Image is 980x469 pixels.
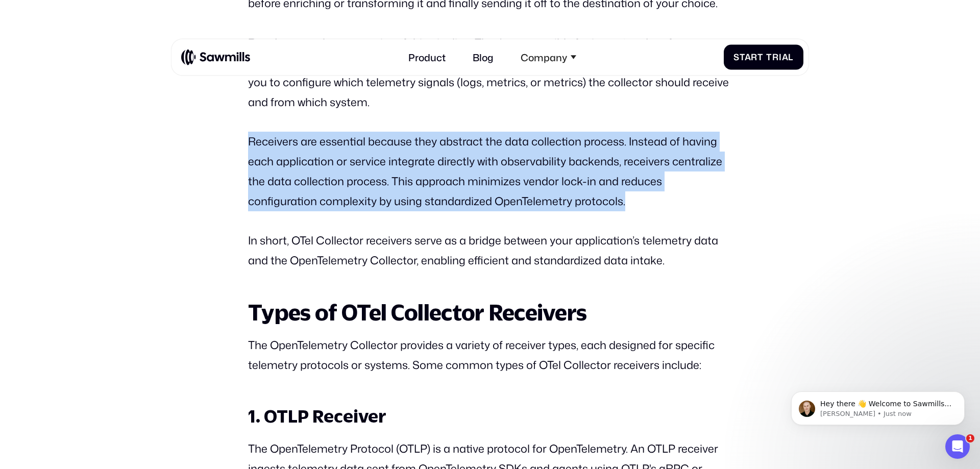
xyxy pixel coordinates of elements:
[248,132,732,211] p: Receivers are essential because they abstract the data collection process. Instead of having each...
[248,35,300,51] strong: Receivers
[248,33,732,112] p: are the entry point of this pipeline. They’re responsible for ingesting data from various sources...
[945,434,970,459] iframe: Intercom live chat
[248,299,586,325] strong: Types of OTel Collector Receivers
[401,44,453,70] a: Product
[966,434,974,442] span: 1
[724,44,804,69] a: Start Trial
[733,52,794,62] div: Start Trial
[521,51,567,63] div: Company
[465,44,501,70] a: Blog
[248,231,732,270] p: In short, OTel Collector receivers serve as a bridge between your application’s telemetry data an...
[776,370,980,441] iframe: Intercom notifications message
[248,335,732,375] p: The OpenTelemetry Collector provides a variety of receiver types, each designed for specific tele...
[248,405,386,426] strong: 1. OTLP Receiver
